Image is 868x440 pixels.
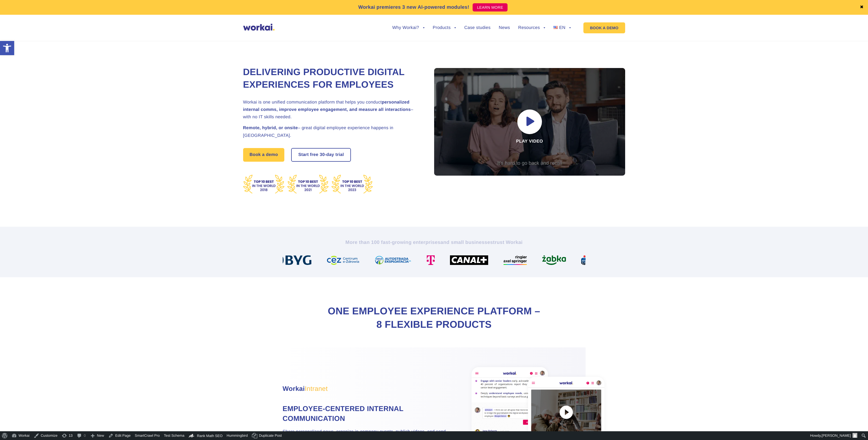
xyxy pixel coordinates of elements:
[433,26,456,30] a: Products
[106,431,133,440] a: Edit Page
[473,3,508,11] a: LEARN MORE
[518,26,545,30] a: Resources
[499,26,510,30] a: News
[292,149,350,161] a: Start free30-daytrial
[464,26,490,30] a: Case studies
[243,66,420,91] h1: Delivering Productive Digital Experiences for Employees
[32,431,59,440] a: Customize
[440,240,493,245] i: and small businesses
[559,25,565,30] span: EN
[434,68,625,176] div: Play video
[243,148,285,162] a: Book a demo
[822,433,851,438] span: [PERSON_NAME]
[225,431,250,440] a: Hummingbird
[860,5,864,10] a: ✖
[583,22,625,33] a: BOOK A DEMO
[283,384,446,394] h3: Workai
[243,99,420,121] h2: Workai is one unified communication platform that helps you conduct – with no IT skills needed.
[325,305,543,331] h2: One Employee Experience Platform – 8 flexible products
[10,431,32,440] a: Workai
[133,431,162,440] a: SmartCrawl Pro
[243,126,298,130] strong: Remote, hybrid, or onsite
[187,431,225,440] a: Rank Math Dashboard
[320,153,334,157] i: 30-day
[84,431,86,440] span: 0
[358,4,469,11] p: Workai premieres 3 new AI-powered modules!
[162,431,186,440] a: Test Schema
[283,404,446,424] h4: Employee-centered internal communication
[283,239,586,246] h2: More than 100 fast-growing enterprises trust Workai
[97,431,104,440] span: New
[69,431,73,440] span: 13
[808,431,860,440] a: Howdy,
[243,124,420,139] h2: – great digital employee experience happens in [GEOGRAPHIC_DATA].
[305,385,328,392] span: Intranet
[197,434,223,438] span: Rank Math SEO
[392,26,424,30] a: Why Workai?
[259,431,282,440] span: Duplicate Post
